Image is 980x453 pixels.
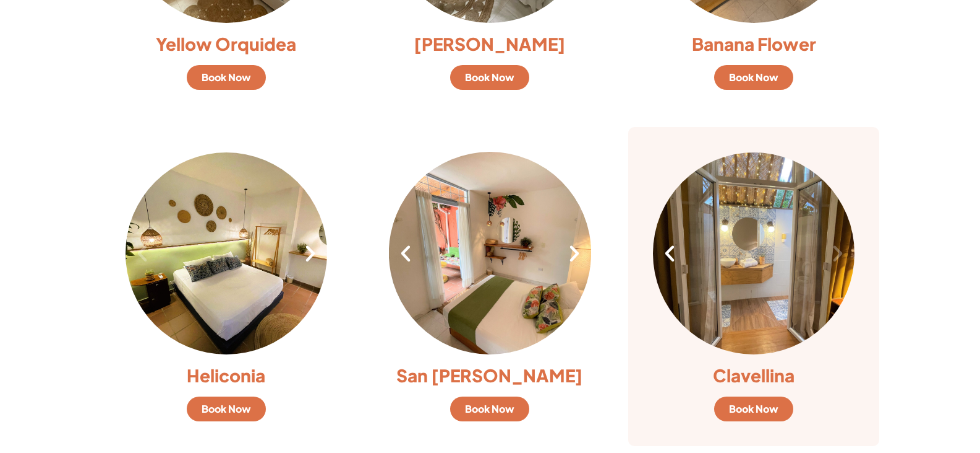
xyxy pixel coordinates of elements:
[564,243,585,264] div: Next slide
[132,243,153,264] div: Previous slide
[389,367,591,384] h3: San [PERSON_NAME]
[187,65,266,90] a: Book Now
[729,73,778,82] span: Book Now
[729,404,778,414] span: Book Now
[202,73,251,82] span: Book Now
[389,35,591,53] h3: [PERSON_NAME]
[659,243,680,264] div: Previous slide
[450,397,529,421] a: Book Now
[202,404,251,414] span: Book Now
[653,367,855,384] h3: Clavellina
[653,35,855,53] h3: Banana Flower
[126,152,328,354] div: 1 / 6
[465,73,514,82] span: Book Now
[827,243,848,264] div: Next slide
[653,152,855,354] div: 4 / 4
[714,65,793,90] a: Book Now
[395,243,416,264] div: Previous slide
[450,65,529,90] a: Book Now
[187,397,266,421] a: Book Now
[714,397,793,421] a: Book Now
[465,404,514,414] span: Book Now
[300,243,321,264] div: Next slide
[126,35,328,53] h3: Yellow Orquidea
[126,367,328,384] h3: Heliconia
[389,152,591,354] div: 3 / 7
